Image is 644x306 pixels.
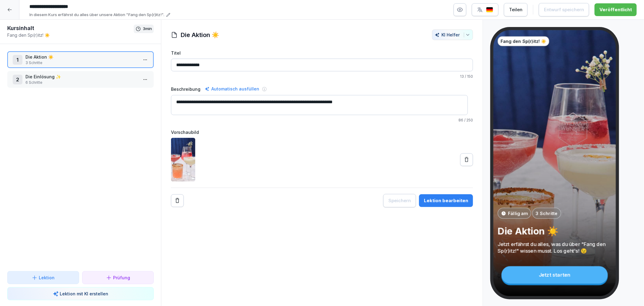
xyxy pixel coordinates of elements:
[171,138,195,182] img: vpnl09e8dpcjfuxuq8a34dun.png
[39,274,55,281] p: Lektion
[7,32,134,38] p: Fang den Sp(r)itz! ☀️
[486,7,493,13] img: de.svg
[113,274,130,281] p: Prüfung
[424,197,468,204] div: Lektion bearbeiten
[171,74,473,79] p: / 150
[498,241,612,254] p: Jetzt erfährst du alles, was du über "Fang den Sp(r)itz!" wissen musst. Los geht's! 😉
[25,54,138,60] p: Die Aktion ☀️
[171,194,184,207] button: Remove
[458,118,463,122] span: 86
[203,85,260,93] div: Automatisch ausfüllen
[501,38,546,45] p: Fang den Sp(r)itz! ☀️
[498,225,612,237] p: Die Aktion ☀️
[181,30,219,39] h1: Die Aktion ☀️
[171,86,200,92] label: Beschreibung
[7,287,154,300] button: Lektion mit KI erstellen
[143,26,152,32] p: 3 min
[171,117,473,123] p: / 250
[7,25,134,32] h1: Kursinhalt
[7,71,154,88] div: 2Die Einlösung ✨6 Schritte
[7,51,154,68] div: 1Die Aktion ☀️3 Schritte
[171,50,473,56] label: Titel
[383,194,416,207] button: Speichern
[544,6,584,13] div: Entwurf speichern
[599,6,632,13] div: Veröffentlicht
[13,75,22,84] div: 2
[504,3,528,16] button: Teilen
[595,3,637,16] button: Veröffentlicht
[432,29,473,40] button: KI Helfer
[25,60,138,66] p: 3 Schritte
[82,271,154,284] button: Prüfung
[7,271,79,284] button: Lektion
[60,291,109,297] p: Lektion mit KI erstellen
[25,80,138,85] p: 6 Schritte
[171,129,473,135] label: Vorschaubild
[13,55,22,65] div: 1
[25,73,138,80] p: Die Einlösung ✨
[419,194,473,207] button: Lektion bearbeiten
[539,3,589,16] button: Entwurf speichern
[536,210,558,217] p: 3 Schritte
[508,210,528,217] p: Fällig am
[509,6,522,13] div: Teilen
[501,266,608,284] div: Jetzt starten
[388,197,411,204] div: Speichern
[460,74,464,79] span: 13
[29,12,164,18] p: In diesem Kurs erfährst du alles über unsere Aktion "Fang den Sp(r)itz!".
[435,32,470,37] div: KI Helfer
